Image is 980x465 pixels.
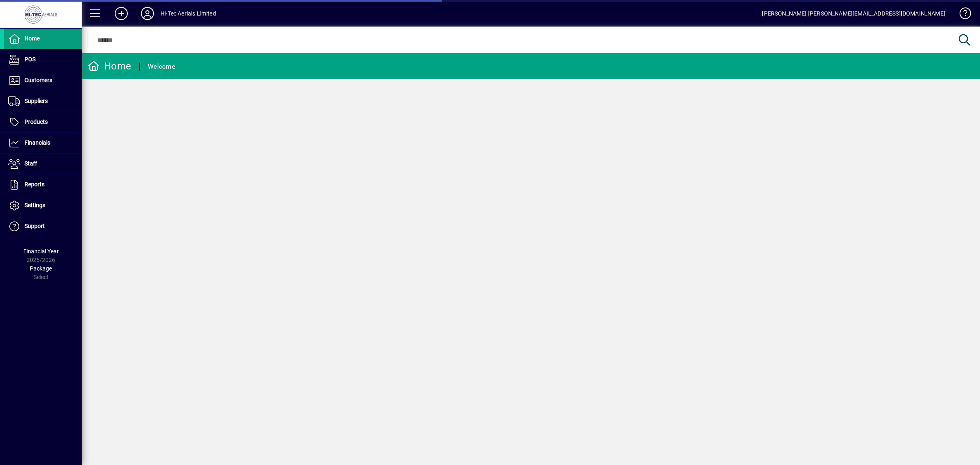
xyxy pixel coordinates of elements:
[4,216,82,237] a: Support
[4,133,82,153] a: Financials
[24,202,45,208] span: Settings
[24,77,52,83] span: Customers
[24,181,45,188] span: Reports
[4,49,82,70] a: POS
[24,98,48,104] span: Suppliers
[4,70,82,91] a: Customers
[4,91,82,112] a: Suppliers
[953,2,970,28] a: Knowledge Base
[88,60,131,73] div: Home
[148,60,175,73] div: Welcome
[24,139,50,146] span: Financials
[23,248,59,255] span: Financial Year
[4,195,82,216] a: Settings
[160,7,216,20] div: Hi-Tec Aerials Limited
[24,223,45,229] span: Support
[24,56,36,63] span: POS
[108,6,134,21] button: Add
[30,265,52,272] span: Package
[762,7,945,20] div: [PERSON_NAME] [PERSON_NAME][EMAIL_ADDRESS][DOMAIN_NAME]
[4,174,82,195] a: Reports
[4,154,82,174] a: Staff
[134,6,160,21] button: Profile
[24,118,48,125] span: Products
[24,35,40,42] span: Home
[4,112,82,132] a: Products
[24,160,37,167] span: Staff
